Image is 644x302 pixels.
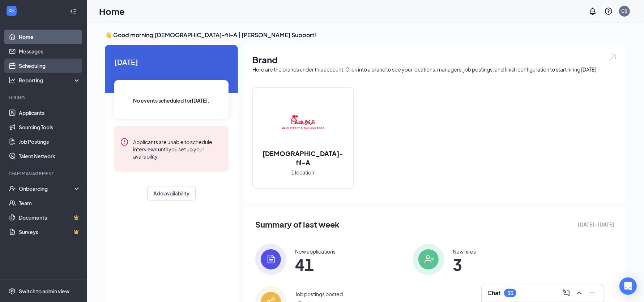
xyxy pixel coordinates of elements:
[19,149,81,163] a: Talent Network
[577,220,614,228] span: [DATE] - [DATE]
[604,7,613,16] svg: QuestionInfo
[9,77,16,84] svg: Analysis
[588,289,597,297] svg: Minimize
[120,138,129,146] svg: Error
[280,100,326,146] img: Chick-fil-A
[9,171,79,177] div: Team Management
[19,44,81,59] a: Messages
[19,105,81,120] a: Applicants
[575,289,584,297] svg: ChevronUp
[295,258,336,271] span: 41
[560,287,572,299] button: ComposeMessage
[608,53,617,62] img: open.6027fd2a22e1237b5b06.svg
[619,277,637,295] div: Open Intercom Messenger
[9,95,79,101] div: Hiring
[9,288,16,295] svg: Settings
[9,185,16,192] svg: UserCheck
[99,5,125,17] h1: Home
[562,289,571,297] svg: ComposeMessage
[19,120,81,134] a: Sourcing Tools
[105,31,626,39] h3: 👋 Good morning, [DEMOGRAPHIC_DATA]-fil-A | [PERSON_NAME] Support !
[295,248,336,255] div: New applications
[573,287,585,299] button: ChevronUp
[588,7,597,16] svg: Notifications
[507,290,513,296] div: 35
[487,289,500,297] h3: Chat
[295,290,343,298] div: Job postings posted
[19,225,81,239] a: SurveysCrown
[70,8,77,15] svg: Collapse
[19,288,69,295] div: Switch to admin view
[413,244,444,275] img: icon
[252,53,617,66] h1: Brand
[19,30,81,44] a: Home
[19,210,81,225] a: DocumentsCrown
[133,96,210,104] span: No events scheduled for [DATE] .
[622,8,628,14] div: CS
[587,287,598,299] button: Minimize
[19,134,81,149] a: Job Postings
[19,77,81,84] div: Reporting
[253,149,353,167] h2: [DEMOGRAPHIC_DATA]-fil-A
[8,7,15,14] svg: WorkstreamLogo
[19,59,81,73] a: Scheduling
[147,186,196,200] button: Add availability
[453,248,476,255] div: New hires
[255,218,340,231] span: Summary of last week
[19,196,81,210] a: Team
[292,168,315,176] span: 1 location
[453,258,476,271] span: 3
[255,244,286,275] img: icon
[133,138,223,160] div: Applicants are unable to schedule interviews until you set up your availability.
[19,185,74,192] div: Onboarding
[252,66,617,73] div: Here are the brands under this account. Click into a brand to see your locations, managers, job p...
[114,56,229,68] span: [DATE]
